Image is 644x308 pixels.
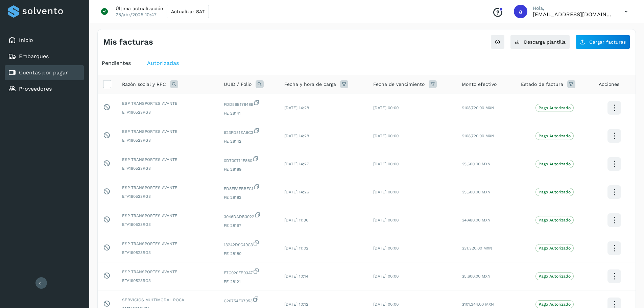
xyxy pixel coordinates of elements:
[224,222,273,229] span: FE 28197
[373,274,399,279] span: [DATE] 00:00
[19,69,68,76] a: Cuentas por pagar
[116,11,157,18] p: 25/abr/2025 10:47
[284,105,309,110] span: [DATE] 14:28
[122,250,213,256] span: ETA190523RG3
[122,241,213,247] span: ESP TRANSPORTES AVANTE
[122,157,213,163] span: ESP TRANSPORTES AVANTE
[116,5,163,11] p: Última actualización
[539,105,571,110] p: Pago Autorizado
[284,246,308,251] span: [DATE] 11:02
[462,162,491,166] span: $5,600.00 MXN
[284,218,308,222] span: [DATE] 11:36
[224,240,273,248] span: 13242D9C49C3
[224,127,273,136] span: 923FD51EA6C3
[122,193,213,199] span: ETA190523RG3
[373,302,399,307] span: [DATE] 00:00
[284,274,308,279] span: [DATE] 10:14
[171,9,205,14] span: Actualizar SAT
[122,269,213,275] span: ESP TRANSPORTES AVANTE
[19,86,52,92] a: Proveedores
[373,105,399,110] span: [DATE] 00:00
[373,246,399,251] span: [DATE] 00:00
[224,99,273,108] span: FDD56B176489
[122,221,213,228] span: ETA190523RG3
[284,162,309,166] span: [DATE] 14:27
[539,246,571,251] p: Pago Autorizado
[284,302,308,307] span: [DATE] 10:12
[224,110,273,116] span: FE 28141
[224,212,273,220] span: 3046DADB3922
[224,296,273,304] span: C20754F07953
[224,251,273,257] span: FE 28180
[122,128,213,135] span: ESP TRANSPORTES AVANTE
[224,138,273,144] span: FE 28142
[462,246,492,251] span: $31,320.00 MXN
[539,302,571,307] p: Pago Autorizado
[122,81,166,88] span: Razón social y RFC
[373,134,399,138] span: [DATE] 00:00
[284,190,309,194] span: [DATE] 14:26
[575,35,630,49] button: Cargar facturas
[224,194,273,200] span: FE 28182
[373,190,399,194] span: [DATE] 00:00
[589,40,626,44] span: Cargar facturas
[122,278,213,284] span: ETA190523RG3
[19,53,49,60] a: Embarques
[5,33,84,48] div: Inicio
[521,81,563,88] span: Estado de factura
[510,35,570,49] button: Descarga plantilla
[539,274,571,279] p: Pago Autorizado
[539,134,571,138] p: Pago Autorizado
[122,109,213,115] span: ETA190523RG3
[284,81,336,88] span: Fecha y hora de carga
[122,137,213,143] span: ETA190523RG3
[284,134,309,138] span: [DATE] 14:28
[122,185,213,191] span: ESP TRANSPORTES AVANTE
[462,134,494,138] span: $108,720.00 MXN
[462,105,494,110] span: $108,720.00 MXN
[224,268,273,276] span: F7C920FE03A7
[462,81,497,88] span: Monto efectivo
[5,49,84,64] div: Embarques
[599,81,619,88] span: Acciones
[147,60,179,66] span: Autorizadas
[539,162,571,166] p: Pago Autorizado
[462,190,491,194] span: $5,600.00 MXN
[539,190,571,194] p: Pago Autorizado
[224,184,273,192] span: FD8FFAFBBFC1
[19,37,33,43] a: Inicio
[373,218,399,222] span: [DATE] 00:00
[224,81,252,88] span: UUID / Folio
[462,218,491,222] span: $4,480.00 MXN
[533,5,614,11] p: Hola,
[224,166,273,172] span: FE 28189
[224,156,273,164] span: 0D700714F860
[5,65,84,80] div: Cuentas por pagar
[122,213,213,219] span: ESP TRANSPORTES AVANTE
[122,297,213,303] span: SERVICIOS MULTIMODAL ROCA
[122,100,213,106] span: ESP TRANSPORTES AVANTE
[524,40,566,44] span: Descarga plantilla
[533,11,614,18] p: administracion@aplogistica.com
[5,81,84,96] div: Proveedores
[224,279,273,285] span: FE 28121
[122,165,213,171] span: ETA190523RG3
[102,60,131,66] span: Pendientes
[462,302,494,307] span: $101,344.00 MXN
[373,81,425,88] span: Fecha de vencimiento
[539,218,571,222] p: Pago Autorizado
[462,274,491,279] span: $5,600.00 MXN
[373,162,399,166] span: [DATE] 00:00
[103,37,153,47] h4: Mis facturas
[167,5,209,18] button: Actualizar SAT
